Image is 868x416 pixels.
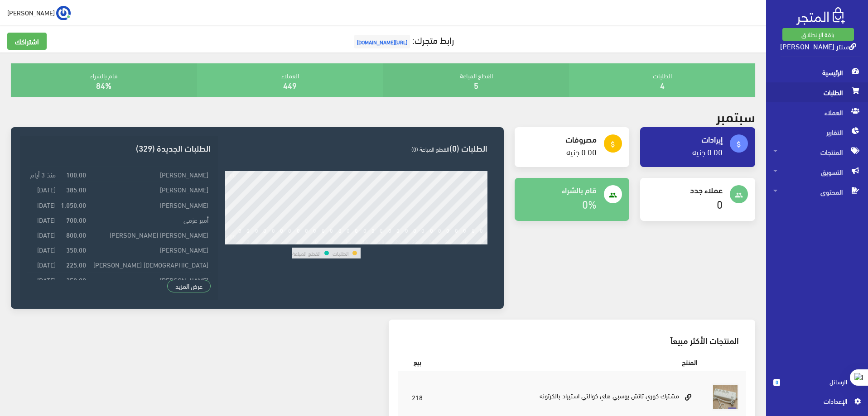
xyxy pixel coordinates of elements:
[7,33,47,50] a: اشتراكك
[88,167,211,182] td: [PERSON_NAME]
[773,162,861,182] span: التسويق
[27,242,58,257] td: [DATE]
[716,108,755,124] h2: سبتمبر
[283,77,297,92] a: 449
[773,142,861,162] span: المنتجات
[66,184,86,194] strong: 385.00
[566,144,597,159] a: 0.00 جنيه
[395,238,401,244] div: 20
[647,185,723,194] h4: عملاء جدد
[766,62,868,82] a: الرئيسية
[522,134,597,143] h4: مصروفات
[383,63,569,97] div: القطع المباعة
[609,140,617,148] i: attach_money
[692,144,723,159] a: 0.00 جنيه
[328,238,335,244] div: 12
[27,272,58,287] td: [DATE]
[378,238,385,244] div: 18
[11,63,197,97] div: قام بالشراء
[362,238,368,244] div: 16
[66,230,86,239] strong: 800.00
[735,191,743,199] i: people
[66,275,86,285] strong: 350.00
[27,197,58,212] td: [DATE]
[27,182,58,197] td: [DATE]
[773,377,861,396] a: 0 الرسائل
[773,396,861,411] a: اﻹعدادات
[56,6,71,20] img: ...
[445,238,451,244] div: 26
[88,257,211,272] td: [DEMOGRAPHIC_DATA] [PERSON_NAME]
[11,354,45,388] iframe: Drift Widget Chat Controller
[88,272,211,287] td: [PERSON_NAME]
[66,215,86,225] strong: 700.00
[766,122,868,142] a: التقارير
[167,280,211,292] a: عرض المزيد
[582,194,597,213] a: 0%
[398,352,437,372] th: بيع
[88,227,211,242] td: [PERSON_NAME] [PERSON_NAME]
[647,134,723,143] h4: إيرادات
[96,77,111,92] a: 84%
[780,39,856,53] a: سنتر [PERSON_NAME]
[474,77,478,92] a: 5
[292,248,321,258] td: القطع المباعة
[354,35,410,48] span: [URL][DOMAIN_NAME]
[263,238,266,244] div: 4
[796,7,845,25] img: .
[66,259,86,269] strong: 225.00
[312,238,318,244] div: 10
[411,143,449,154] span: القطع المباعة (0)
[712,383,739,411] img: mshtrk-kory-tatsh-tosby-hay-koalty-astyrad.jpg
[766,102,868,122] a: العملاء
[766,142,868,162] a: المنتجات
[717,194,723,213] a: 0
[7,7,55,18] span: [PERSON_NAME]
[569,63,755,97] div: الطلبات
[773,182,861,202] span: المحتوى
[462,238,468,244] div: 28
[280,238,283,244] div: 6
[27,212,58,227] td: [DATE]
[660,77,665,92] a: 4
[735,140,743,148] i: attach_money
[429,238,435,244] div: 24
[405,336,739,344] h3: المنتجات الأكثر مبيعاً
[197,63,383,97] div: العملاء
[412,238,418,244] div: 22
[27,143,210,152] h3: الطلبات الجديدة (329)
[246,238,250,244] div: 2
[766,182,868,202] a: المحتوى
[332,248,349,258] td: الطلبات
[61,200,86,210] strong: 1,050.00
[7,5,71,20] a: ... [PERSON_NAME]
[345,238,352,244] div: 14
[88,182,211,197] td: [PERSON_NAME]
[787,377,847,387] span: الرسائل
[766,82,868,102] a: الطلبات
[66,169,86,179] strong: 100.00
[773,102,861,122] span: العملاء
[609,191,617,199] i: people
[773,82,861,102] span: الطلبات
[352,31,454,48] a: رابط متجرك:[URL][DOMAIN_NAME]
[66,244,86,254] strong: 350.00
[88,242,211,257] td: [PERSON_NAME]
[773,62,861,82] span: الرئيسية
[27,227,58,242] td: [DATE]
[437,352,705,372] th: المنتج
[225,143,487,152] h3: الطلبات (0)
[27,257,58,272] td: [DATE]
[478,238,485,244] div: 30
[297,238,300,244] div: 8
[88,197,211,212] td: [PERSON_NAME]
[27,167,58,182] td: منذ 3 أيام
[781,396,847,406] span: اﻹعدادات
[782,28,854,41] a: باقة الإنطلاق
[773,122,861,142] span: التقارير
[773,379,780,386] span: 0
[522,185,597,194] h4: قام بالشراء
[88,212,211,227] td: أمير عزمى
